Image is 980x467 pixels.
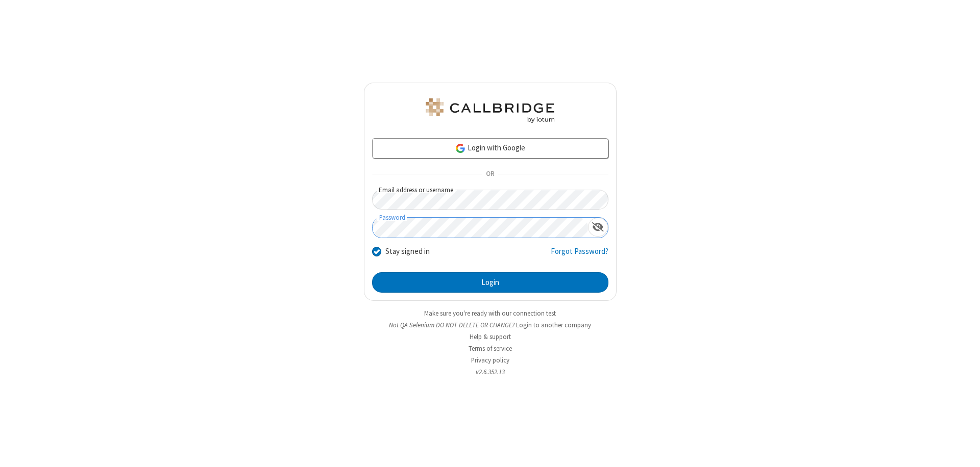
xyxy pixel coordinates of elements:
a: Help & support [470,332,511,341]
div: Show password [588,218,608,237]
label: Stay signed in [385,246,430,257]
input: Password [373,218,588,238]
a: Terms of service [469,344,512,353]
a: Login with Google [372,138,608,159]
li: v2.6.352.13 [364,367,617,377]
button: Login to another company [516,320,591,330]
a: Privacy policy [471,356,509,365]
img: QA Selenium DO NOT DELETE OR CHANGE [424,98,556,123]
span: OR [482,167,498,181]
img: google-icon.png [455,143,466,154]
a: Forgot Password? [551,246,608,265]
input: Email address or username [372,190,608,210]
a: Make sure you're ready with our connection test [424,309,556,318]
li: Not QA Selenium DO NOT DELETE OR CHANGE? [364,320,617,330]
button: Login [372,272,608,293]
